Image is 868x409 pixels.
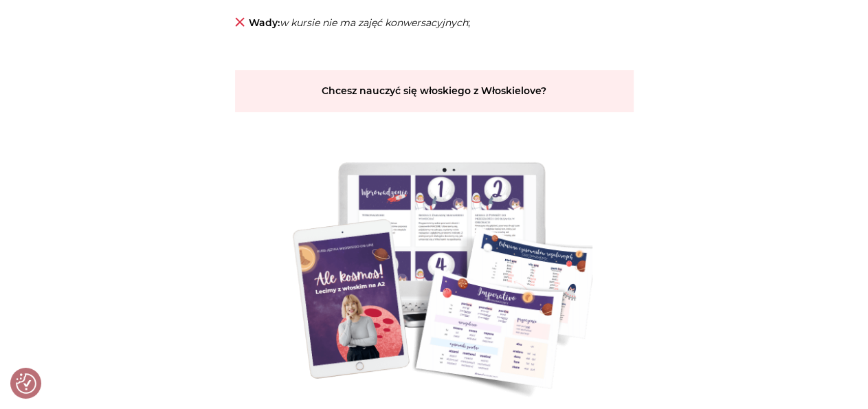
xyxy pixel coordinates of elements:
img: Revisit consent button [16,373,36,394]
em: w kursie nie ma zajęć konwersacyjnych [279,16,467,29]
p: ; [235,14,634,49]
strong: Wady: [248,16,279,29]
button: Preferencje co do zgód [16,373,36,394]
strong: Chcesz nauczyć się włoskiego z Włoskielove? [322,85,546,97]
img: ❌ [235,17,245,27]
